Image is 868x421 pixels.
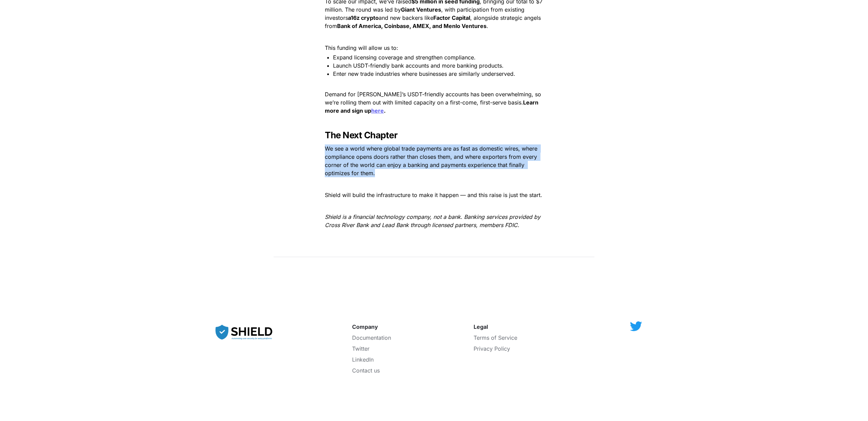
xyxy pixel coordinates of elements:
a: Twitter [352,345,370,352]
span: Enter new trade industries where businesses are similarly underserved. [333,70,515,77]
span: and new backers like [379,14,433,21]
strong: Factor Capital [433,14,470,21]
a: Contact us [352,367,380,374]
span: Expand licensing coverage and strengthen compliance. [333,54,476,61]
span: Shield will build the infrastructure to make it happen — and this raise is just the start. [325,192,542,198]
strong: . [384,107,386,114]
a: Terms of Service [474,334,517,341]
span: This funding will allow us to: [325,44,398,51]
a: here [371,107,384,114]
strong: a16z crypto [348,14,379,21]
span: Launch USDT-friendly bank accounts and more banking products. [333,62,504,69]
strong: Giant Ventures [401,6,441,13]
strong: Bank of America, Coinbase, AMEX, and Menlo Ventures [337,23,487,29]
a: LinkedIn [352,356,374,363]
span: . [487,23,488,29]
span: We see a world where global trade payments are as fast as domestic wires, where compliance opens ... [325,145,539,177]
em: Shield is a financial technology company, not a bank. Banking services provided by Cross River Ba... [325,213,542,228]
a: Documentation [352,334,391,341]
a: Privacy Policy [474,345,510,352]
strong: Legal [474,323,488,330]
span: Demand for [PERSON_NAME]’s USDT-friendly accounts has been overwhelming, so we’re rolling them ou... [325,91,543,106]
strong: Company [352,323,378,330]
span: See More Posts [308,264,373,275]
strong: The Next Chapter [325,130,397,140]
